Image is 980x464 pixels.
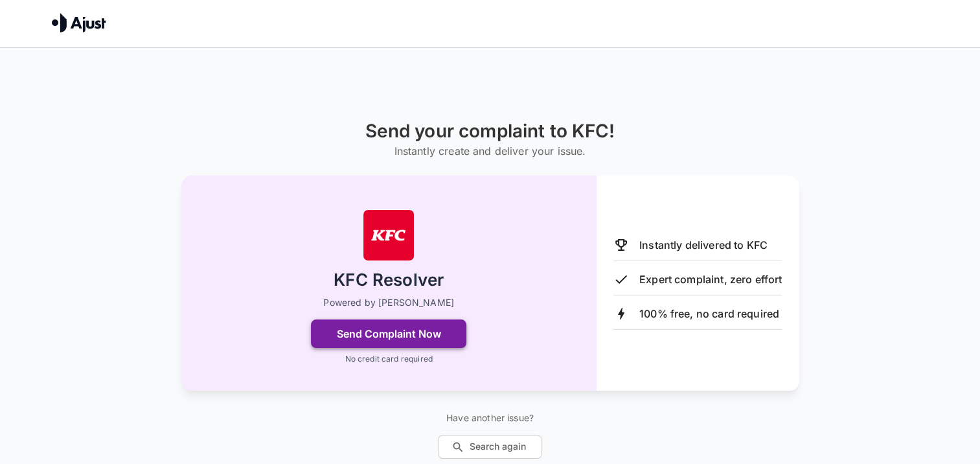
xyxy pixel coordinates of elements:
img: KFC [363,209,415,261]
p: Have another issue? [438,412,542,424]
h2: KFC Resolver [334,269,444,292]
p: 100% free, no card required [639,306,779,321]
h6: Instantly create and deliver your issue. [365,142,615,160]
button: Send Complaint Now [311,319,466,348]
p: Expert complaint, zero effort [639,272,782,287]
p: No credit card required [345,353,432,365]
img: Ajust [52,13,106,32]
h1: Send your complaint to KFC! [365,121,615,142]
button: Search again [438,435,542,459]
p: Powered by [PERSON_NAME] [323,296,454,309]
p: Instantly delivered to KFC [639,237,768,253]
